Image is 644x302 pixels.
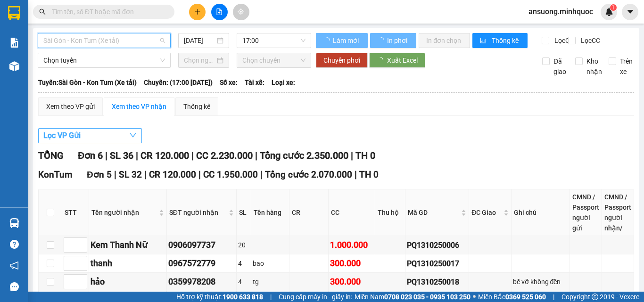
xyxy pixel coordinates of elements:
[387,35,409,46] span: In phơi
[505,293,546,301] strong: 0369 525 060
[223,293,263,301] strong: 1900 633 818
[38,169,73,180] span: KonTum
[10,240,19,249] span: question-circle
[316,33,368,48] button: Làm mới
[333,35,360,46] span: Làm mới
[43,33,165,48] span: Sài Gòn - Kon Tum (Xe tải)
[551,35,575,46] span: Lọc CR
[611,4,615,11] span: 1
[203,169,258,180] span: CC 1.950.000
[369,53,425,68] button: Xuất Excel
[184,35,215,46] input: 13/10/2025
[10,261,19,270] span: notification
[572,192,599,233] div: CMND / Passport người gửi
[289,189,328,236] th: CR
[351,150,353,161] span: |
[62,189,89,236] th: STT
[577,35,602,46] span: Lọc CC
[198,169,201,180] span: |
[405,273,469,291] td: PQ1310250018
[88,23,394,35] li: 649 [PERSON_NAME], Phường Kon Tum
[238,277,249,287] div: 4
[472,33,528,48] button: bar-chartThống kê
[220,77,238,88] span: Số xe:
[471,207,501,218] span: ĐC Giao
[610,4,617,11] sup: 1
[553,292,554,302] span: |
[87,169,112,180] span: Đơn 5
[316,53,368,68] button: Chuyển phơi
[626,8,635,16] span: caret-down
[144,169,147,180] span: |
[89,273,167,291] td: hảo
[355,150,375,161] span: TH 0
[407,258,467,269] div: PQ1310250017
[184,55,215,65] input: Chọn ngày
[167,273,237,291] td: 0359978208
[355,169,357,180] span: |
[405,236,469,254] td: PQ1310250006
[251,189,289,236] th: Tên hàng
[265,169,352,180] span: Tổng cước 2.070.000
[583,56,606,77] span: Kho nhận
[323,37,331,44] span: loading
[378,37,386,44] span: loading
[260,169,263,180] span: |
[384,293,471,301] strong: 0708 023 035 - 0935 103 250
[191,150,194,161] span: |
[387,55,418,65] span: Xuất Excel
[233,4,249,20] button: aim
[260,150,348,161] span: Tổng cước 2.350.000
[512,189,570,236] th: Ghi chú
[12,68,102,84] b: GỬI : An Sương
[167,254,237,273] td: 0967572779
[616,56,636,77] span: Trên xe
[168,257,235,270] div: 0967572779
[255,150,257,161] span: |
[242,33,305,48] span: 17:00
[550,56,570,77] span: Đã giao
[216,8,223,15] span: file-add
[330,275,373,288] div: 300.000
[480,37,488,45] span: bar-chart
[355,292,471,302] span: Miền Nam
[407,239,467,251] div: PQ1310250006
[405,254,469,273] td: PQ1310250017
[211,4,228,20] button: file-add
[253,258,288,269] div: bao
[8,6,20,20] img: logo-vxr
[605,8,613,16] img: icon-new-feature
[9,38,19,48] img: solution-icon
[408,207,459,218] span: Mã GD
[168,275,235,288] div: 0359978208
[88,35,394,47] li: Hotline: 0846.855.855, [PHONE_NUMBER]
[149,169,196,180] span: CR 120.000
[169,207,227,218] span: SĐT người nhận
[513,277,568,287] div: bể vỡ không đền
[89,254,167,273] td: thanh
[9,61,19,71] img: warehouse-icon
[279,292,352,302] span: Cung cấp máy in - giấy in:
[329,189,375,236] th: CC
[183,101,210,112] div: Thống kê
[91,275,165,288] div: hảo
[377,57,387,64] span: loading
[12,12,59,59] img: logo.jpg
[238,240,249,250] div: 20
[9,218,19,228] img: warehouse-icon
[238,8,244,15] span: aim
[10,282,19,291] span: message
[144,77,213,88] span: Chuyến: (17:00 [DATE])
[330,238,373,252] div: 1.000.000
[91,257,165,270] div: thanh
[407,276,467,288] div: PQ1310250018
[168,238,235,252] div: 0906097737
[167,236,237,254] td: 0906097737
[52,7,163,17] input: Tìm tên, số ĐT hoặc mã đơn
[194,8,201,15] span: plus
[592,294,598,300] span: copyright
[604,192,631,233] div: CMND / Passport người nhận/
[478,292,546,302] span: Miền Bắc
[375,189,405,236] th: Thu hộ
[196,150,253,161] span: CC 2.230.000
